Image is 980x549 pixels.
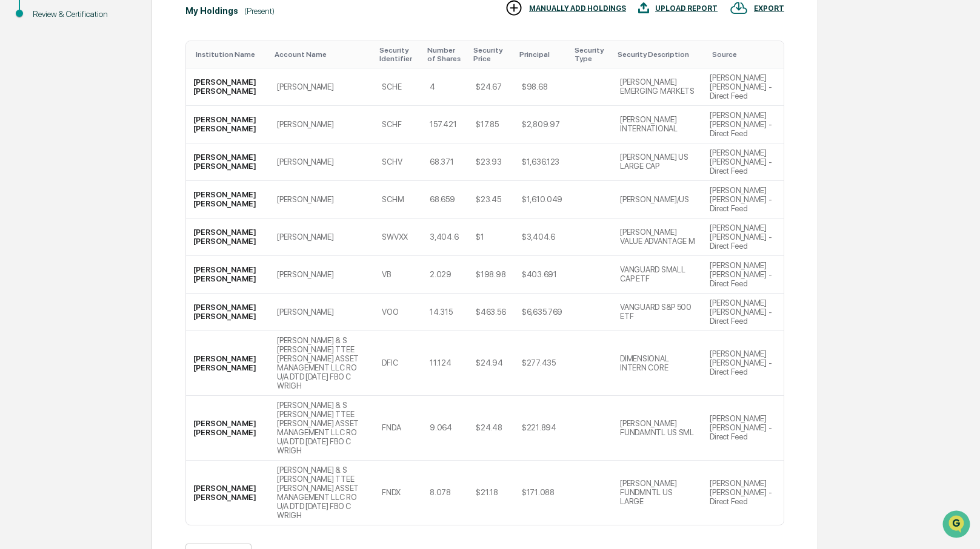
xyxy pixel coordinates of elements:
[85,205,147,214] a: Powered byPylon
[41,105,153,114] div: We're available if you need us!
[375,219,422,256] td: SWVXX
[519,50,565,59] div: Toggle SortBy
[7,171,81,192] a: 🔎Data Lookup
[427,46,464,63] div: Toggle SortBy
[613,331,702,396] td: DIMENSIONAL INTERN CORE
[422,294,468,331] td: 14.315
[375,396,422,461] td: FNDA
[702,294,784,331] td: [PERSON_NAME] [PERSON_NAME] - Direct Feed
[375,331,422,396] td: DFIC
[422,256,468,294] td: 2.029
[270,396,375,461] td: [PERSON_NAME] & S [PERSON_NAME] TTEE [PERSON_NAME] ASSET MANAGEMENT LLC RO U/A DTD [DATE] FBO C W...
[575,46,608,63] div: Toggle SortBy
[515,256,570,294] td: $403.691
[196,50,265,59] div: Toggle SortBy
[185,6,238,16] div: My Holdings
[270,256,375,294] td: [PERSON_NAME]
[468,461,515,525] td: $21.18
[422,461,468,525] td: 8.078
[468,143,515,181] td: $23.93
[515,181,570,219] td: $1,610.049
[613,461,702,525] td: [PERSON_NAME] FUNDMNTL US LARGE
[375,256,422,294] td: VB
[375,106,422,143] td: SCHF
[270,331,375,396] td: [PERSON_NAME] & S [PERSON_NAME] TTEE [PERSON_NAME] ASSET MANAGEMENT LLC RO U/A DTD [DATE] FBO C W...
[515,294,570,331] td: $6,635.769
[473,46,510,63] div: Toggle SortBy
[186,331,270,396] td: [PERSON_NAME] [PERSON_NAME]
[186,256,270,294] td: [PERSON_NAME] [PERSON_NAME]
[12,154,22,163] div: 🖐️
[422,143,468,181] td: 68.371
[515,331,570,396] td: $277.435
[379,46,418,63] div: Toggle SortBy
[515,219,570,256] td: $3,404.6
[613,143,702,181] td: [PERSON_NAME] US LARGE CAP
[375,181,422,219] td: SCHM
[702,461,784,525] td: [PERSON_NAME] [PERSON_NAME] - Direct Feed
[468,106,515,143] td: $17.85
[121,205,147,214] span: Pylon
[375,143,422,181] td: SCHV
[186,106,270,143] td: [PERSON_NAME] [PERSON_NAME]
[702,68,784,106] td: [PERSON_NAME] [PERSON_NAME] - Direct Feed
[270,68,375,106] td: [PERSON_NAME]
[244,6,275,16] div: (Present)
[186,294,270,331] td: [PERSON_NAME] [PERSON_NAME]
[468,331,515,396] td: $24.94
[270,143,375,181] td: [PERSON_NAME]
[375,461,422,525] td: FNDX
[754,4,784,13] div: EXPORT
[41,93,199,105] div: Start new chat
[515,143,570,181] td: $1,636.123
[613,181,702,219] td: [PERSON_NAME]/US
[702,219,784,256] td: [PERSON_NAME] [PERSON_NAME] - Direct Feed
[33,8,132,21] div: Review & Certification
[100,153,150,165] span: Attestations
[206,96,221,111] button: Start new chat
[468,181,515,219] td: $23.45
[515,396,570,461] td: $221.894
[468,396,515,461] td: $24.48
[702,331,784,396] td: [PERSON_NAME] [PERSON_NAME] - Direct Feed
[186,461,270,525] td: [PERSON_NAME] [PERSON_NAME]
[422,396,468,461] td: 9.064
[422,181,468,219] td: 68.659
[702,181,784,219] td: [PERSON_NAME] [PERSON_NAME] - Direct Feed
[613,396,702,461] td: [PERSON_NAME] FUNDAMNTL US SML
[83,148,155,169] a: 🗄️Attestations
[702,106,784,143] td: [PERSON_NAME] [PERSON_NAME] - Direct Feed
[515,106,570,143] td: $2,809.97
[7,148,83,169] a: 🖐️Preclearance
[468,294,515,331] td: $463.56
[186,68,270,106] td: [PERSON_NAME] [PERSON_NAME]
[468,219,515,256] td: $1
[702,143,784,181] td: [PERSON_NAME] [PERSON_NAME] - Direct Feed
[422,219,468,256] td: 3,404.6
[618,50,698,59] div: Toggle SortBy
[270,181,375,219] td: [PERSON_NAME]
[515,68,570,106] td: $98.68
[24,153,78,165] span: Preclearance
[613,106,702,143] td: [PERSON_NAME] INTERNATIONAL
[270,294,375,331] td: [PERSON_NAME]
[186,396,270,461] td: [PERSON_NAME] [PERSON_NAME]
[941,509,974,542] iframe: Open customer support
[186,143,270,181] td: [PERSON_NAME] [PERSON_NAME]
[613,256,702,294] td: VANGUARD SMALL CAP ETF
[375,68,422,106] td: SCHE
[270,106,375,143] td: [PERSON_NAME]
[529,4,626,13] div: MANUALLY ADD HOLDINGS
[422,331,468,396] td: 11.124
[702,396,784,461] td: [PERSON_NAME] [PERSON_NAME] - Direct Feed
[270,461,375,525] td: [PERSON_NAME] & S [PERSON_NAME] TTEE [PERSON_NAME] ASSET MANAGEMENT LLC RO U/A DTD [DATE] FBO C W...
[712,50,779,59] div: Toggle SortBy
[12,177,22,186] div: 🔎
[468,256,515,294] td: $198.98
[422,68,468,106] td: 4
[275,50,370,59] div: Toggle SortBy
[24,176,76,188] span: Data Lookup
[12,93,34,114] img: 1746055101610-c473b297-6a78-478c-a979-82029cc54cd1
